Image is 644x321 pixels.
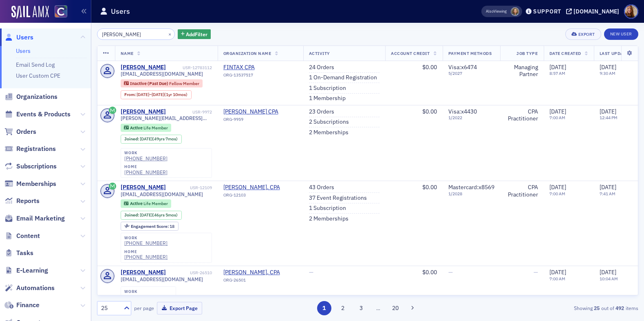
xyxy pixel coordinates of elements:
[16,214,65,223] span: Email Marketing
[309,74,377,81] a: 1 On-Demand Registration
[124,254,168,260] a: [PHONE_NUMBER]
[566,9,622,14] button: [DOMAIN_NAME]
[49,5,67,19] a: View Homepage
[223,277,298,286] div: ORG-26501
[121,71,203,77] span: [EMAIL_ADDRESS][DOMAIN_NAME]
[600,63,616,71] span: [DATE]
[121,269,166,276] a: [PERSON_NAME]
[614,304,626,312] strong: 492
[624,4,638,19] span: Profile
[124,155,168,162] a: [PHONE_NUMBER]
[309,50,330,56] span: Activity
[223,64,298,71] span: FINTAX CPA
[121,199,172,207] div: Active: Active: Life Member
[130,81,169,86] span: Inactive (Past Due)
[167,109,212,115] div: USR-9972
[4,284,55,293] a: Automations
[16,72,60,79] a: User Custom CPE
[157,302,202,314] button: Export Page
[309,269,313,276] span: —
[223,269,298,276] a: [PERSON_NAME], CPA
[124,201,168,206] a: Active Life Member
[121,135,182,144] div: Joined: 1975-12-31 00:00:00
[578,32,595,37] div: Export
[124,136,140,142] span: Joined :
[121,108,166,116] div: [PERSON_NAME]
[16,92,57,101] span: Organizations
[223,72,298,81] div: ORG-13537517
[124,249,168,254] div: home
[391,50,430,56] span: Account Credit
[463,304,638,312] div: Showing out of items
[448,191,494,197] span: 1 / 2028
[121,64,166,71] a: [PERSON_NAME]
[121,79,203,87] div: Inactive (Past Due): Inactive (Past Due): Fellow Member
[16,47,31,55] a: Users
[309,64,334,71] a: 24 Orders
[600,183,616,191] span: [DATE]
[16,110,71,119] span: Events & Products
[600,269,616,276] span: [DATE]
[565,28,601,40] button: Export
[55,5,67,18] img: SailAMX
[600,191,615,197] time: 7:41 AM
[422,183,437,191] span: $0.00
[534,269,538,276] span: —
[124,169,168,175] a: [PHONE_NUMBER]
[124,240,168,246] div: [PHONE_NUMBER]
[600,115,618,120] time: 12:44 PM
[140,136,178,142] div: (49yrs 7mos)
[124,125,168,130] a: Active Life Member
[140,136,152,142] span: [DATE]
[335,301,350,315] button: 2
[223,269,298,276] span: David Sullins, CPA
[16,266,48,275] span: E-Learning
[448,108,477,115] span: Visa : x4430
[101,304,119,312] div: 25
[448,269,453,276] span: —
[152,92,164,97] span: [DATE]
[121,184,166,191] a: [PERSON_NAME]
[16,144,56,153] span: Registrations
[549,183,566,191] span: [DATE]
[309,194,367,202] a: 37 Event Registrations
[134,304,154,312] label: per page
[130,201,143,206] span: Active
[549,269,566,276] span: [DATE]
[486,9,507,14] span: Viewing
[16,231,40,240] span: Content
[140,212,152,218] span: [DATE]
[4,266,48,275] a: E-Learning
[121,222,179,231] div: Engagement Score: 18
[124,92,137,97] span: From :
[111,7,130,16] h1: Users
[121,211,182,220] div: Joined: 1979-02-28 00:00:00
[16,249,33,258] span: Tasks
[121,276,203,282] span: [EMAIL_ADDRESS][DOMAIN_NAME]
[167,65,212,70] div: USR-12783112
[166,30,174,37] button: ×
[124,164,168,169] div: home
[4,231,40,240] a: Content
[16,301,40,310] span: Finance
[97,28,175,40] input: Search…
[309,205,346,212] a: 1 Subscription
[11,6,49,19] img: SailAMX
[130,125,143,131] span: Active
[422,63,437,71] span: $0.00
[223,108,298,116] span: David A Lane CPA
[4,197,40,205] a: Reports
[223,184,298,191] a: [PERSON_NAME], CPA
[309,118,349,126] a: 2 Subscriptions
[223,184,298,191] span: David L Marfitano, CPA
[309,184,334,191] a: 43 Orders
[178,29,211,39] button: AddFilter
[223,192,298,201] div: ORG-12103
[169,81,199,86] span: Fellow Member
[223,117,298,125] div: ORG-9959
